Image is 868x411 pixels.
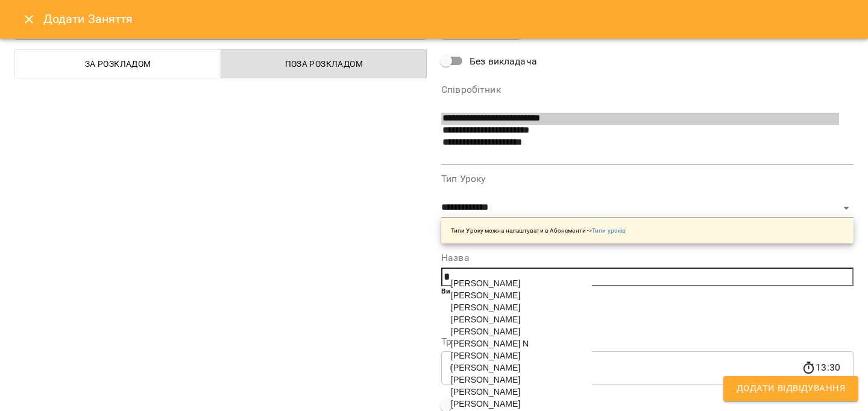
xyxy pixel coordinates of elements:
[470,54,537,69] span: Без викладача
[14,49,221,78] button: За розкладом
[465,298,854,310] li: Додати клієнта через @ або +
[441,174,854,184] label: Тип Уроку
[221,49,427,78] button: Поза розкладом
[22,57,214,71] span: За розкладом
[451,375,520,384] span: [PERSON_NAME]
[451,303,520,312] span: [PERSON_NAME]
[451,339,529,348] span: [PERSON_NAME] N
[451,399,520,409] span: [PERSON_NAME]
[737,381,845,397] span: Додати Відвідування
[451,327,520,336] span: [PERSON_NAME]
[441,253,854,263] label: Назва
[451,363,520,372] span: [PERSON_NAME]
[451,290,520,300] span: [PERSON_NAME]
[441,287,555,295] b: Використовуйте @ + або # щоб
[228,57,420,71] span: Поза розкладом
[451,387,520,397] span: [PERSON_NAME]
[465,309,854,321] li: Додати всіх клієнтів з тегом #
[441,337,854,347] label: Тривалість уроку(в хвилинах)
[451,226,626,235] p: Типи Уроку можна налаштувати в Абонементи ->
[451,351,520,360] span: [PERSON_NAME]
[441,85,854,95] label: Співробітник
[592,227,626,234] a: Типи уроків
[451,315,520,324] span: [PERSON_NAME]
[14,5,43,34] button: Close
[451,278,520,288] span: [PERSON_NAME]
[723,376,858,401] button: Додати Відвідування
[43,10,854,28] h6: Додати Заняття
